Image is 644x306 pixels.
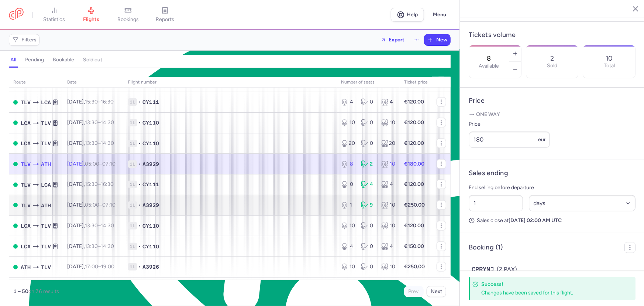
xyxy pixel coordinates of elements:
[41,242,51,251] span: TLV
[389,37,404,42] span: Export
[101,222,114,229] time: 14:30
[85,161,99,167] time: 05:00
[85,202,99,208] time: 05:00
[13,288,28,295] strong: 1 – 50
[41,181,51,189] span: LCA
[138,222,141,229] span: •
[41,201,51,210] span: ATH
[361,98,375,106] div: 0
[142,98,159,106] span: CY111
[604,63,615,69] p: Total
[469,132,550,148] input: ---
[142,119,159,126] span: CY110
[469,96,636,105] h4: Price
[101,99,114,105] time: 16:30
[138,243,141,250] span: •
[67,119,114,126] span: [DATE],
[85,140,114,146] span: –
[337,77,400,88] th: number of seats
[407,12,418,17] span: Help
[85,161,116,167] span: –
[85,263,114,270] span: –
[73,7,110,23] a: flights
[44,16,65,23] span: statistics
[28,288,59,295] span: on 76 results
[21,222,31,230] span: LCA
[469,31,636,39] h4: Tickets volume
[361,140,375,147] div: 0
[21,37,37,43] span: Filters
[381,119,395,126] div: 10
[361,181,375,188] div: 4
[341,263,355,271] div: 10
[83,16,99,23] span: flights
[67,140,114,146] span: [DATE],
[142,243,159,250] span: CY110
[9,34,39,45] button: Filters
[469,111,636,118] p: One way
[361,263,375,271] div: 0
[138,98,141,106] span: •
[85,243,114,249] span: –
[124,77,337,88] th: Flight number
[142,140,159,147] span: CY110
[21,98,31,106] span: TLV
[9,8,24,21] a: CitizenPlane red outlined logo
[391,8,424,22] a: Help
[341,119,355,126] div: 10
[142,201,159,209] span: A3929
[469,169,508,177] h4: Sales ending
[341,140,355,147] div: 20
[341,98,355,106] div: 4
[67,181,114,187] span: [DATE],
[63,77,124,88] th: date
[41,119,51,127] span: TLV
[85,181,98,187] time: 15:30
[147,7,183,23] a: reports
[102,161,116,167] time: 07:10
[606,55,613,62] p: 10
[9,77,63,88] th: route
[424,34,450,45] button: New
[381,201,395,209] div: 10
[509,217,562,224] strong: [DATE] 02:00 AM UTC
[85,99,98,105] time: 15:30
[428,8,451,22] button: Menu
[361,243,375,250] div: 0
[85,222,114,229] span: –
[472,265,633,282] button: CPRYNJ(2 PAX)€300.00[PERSON_NAME], [PERSON_NAME]
[128,243,137,250] span: 1L
[538,136,546,143] span: eur
[404,263,425,270] strong: €250.00
[85,263,98,270] time: 17:00
[404,140,424,146] strong: €120.00
[21,181,31,189] span: TLV
[67,222,114,229] span: [DATE],
[550,55,554,62] p: 2
[138,119,141,126] span: •
[142,181,159,188] span: CY111
[10,57,16,63] h4: all
[381,222,395,229] div: 10
[101,140,114,146] time: 14:30
[128,222,137,229] span: 1L
[138,263,141,271] span: •
[21,201,31,210] span: TLV
[361,222,375,229] div: 0
[85,243,98,249] time: 13:30
[67,263,114,270] span: [DATE],
[381,181,395,188] div: 4
[128,98,137,106] span: 1L
[102,202,116,208] time: 07:10
[436,37,447,43] span: New
[67,161,116,167] span: [DATE],
[85,222,98,229] time: 13:30
[101,119,114,126] time: 14:30
[117,16,139,23] span: bookings
[128,160,137,168] span: 1L
[85,119,114,126] span: –
[381,160,395,168] div: 10
[341,181,355,188] div: 0
[341,201,355,209] div: 1
[41,98,51,106] span: LCA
